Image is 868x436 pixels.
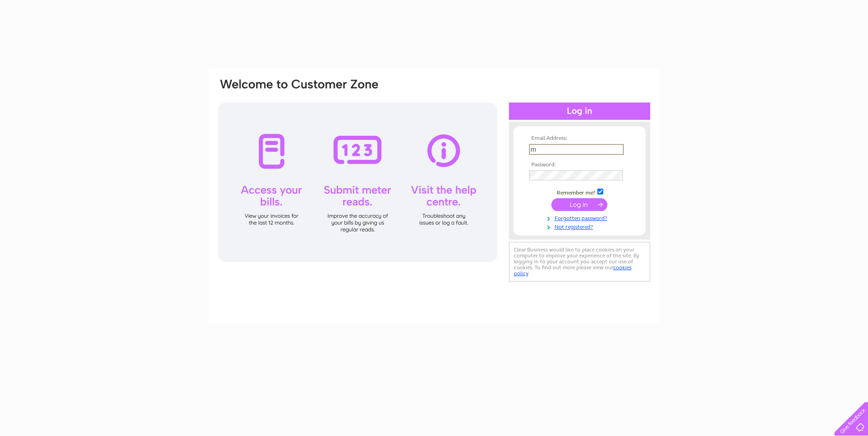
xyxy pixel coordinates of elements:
[551,198,607,211] input: Submit
[527,135,632,142] th: Email Address:
[509,242,650,282] div: Clear Business would like to place cookies on your computer to improve your experience of the sit...
[514,264,632,277] a: cookies policy
[527,162,632,168] th: Password:
[527,187,632,196] td: Remember me?
[529,213,632,222] a: Forgotten password?
[529,222,632,231] a: Not registered?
